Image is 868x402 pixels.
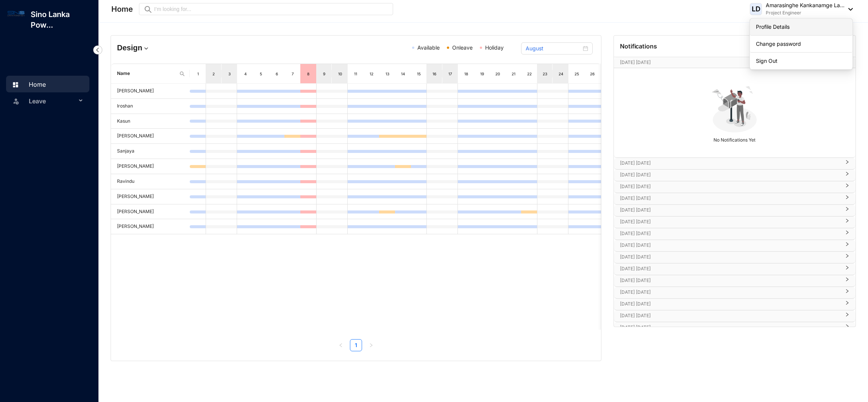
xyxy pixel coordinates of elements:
[752,6,760,12] span: LD
[766,2,845,9] p: Amarasinghe Kankanamge La...
[25,9,98,30] p: Sino Lanka Pow...
[620,218,840,226] p: [DATE] [DATE]
[431,70,437,78] div: 16
[614,310,856,322] div: [DATE] [DATE]
[365,339,377,351] li: Next Page
[845,292,849,293] span: right
[111,159,190,174] td: [PERSON_NAME]
[614,275,856,287] div: [DATE] [DATE]
[447,70,453,78] div: 17
[417,44,440,51] span: Available
[845,175,849,176] span: right
[335,339,347,351] li: Previous Page
[384,70,390,78] div: 13
[845,8,853,11] img: dropdown-black.8e83cc76930a90b1a4fdb6d089b7bf3a.svg
[574,70,580,78] div: 25
[614,170,856,181] div: [DATE] [DATE]
[614,322,856,333] div: [DATE] [DATE]
[614,263,856,275] div: [DATE] [DATE]
[369,343,373,347] span: right
[111,204,190,220] td: [PERSON_NAME]
[542,70,548,78] div: 23
[339,343,343,347] span: left
[111,219,190,234] td: [PERSON_NAME]
[526,44,581,53] input: Select month
[258,70,264,78] div: 5
[620,42,657,51] p: Notifications
[614,252,856,263] div: [DATE] [DATE]
[485,44,504,51] span: Holiday
[845,198,849,199] span: right
[620,300,840,308] p: [DATE] [DATE]
[142,45,150,52] img: dropdown.780994ddfa97fca24b89f58b1de131fa.svg
[620,171,840,179] p: [DATE] [DATE]
[111,84,190,99] td: [PERSON_NAME]
[117,70,176,77] span: Name
[614,228,856,240] div: [DATE] [DATE]
[845,257,849,258] span: right
[620,206,840,214] p: [DATE] [DATE]
[93,45,102,55] img: nav-icon-left.19a07721e4dec06a274f6d07517f07b7.svg
[845,210,849,211] span: right
[620,312,840,319] p: [DATE] [DATE]
[620,277,840,284] p: [DATE] [DATE]
[845,186,849,188] span: right
[111,144,190,159] td: Sanjaya
[8,9,25,18] img: log
[526,70,532,78] div: 22
[510,70,517,78] div: 21
[12,97,20,105] img: leave-unselected.2934df6273408c3f84d9.svg
[495,70,501,78] div: 20
[179,71,185,77] img: search.8ce656024d3affaeffe32e5b30621cb7.svg
[452,44,473,51] span: Onleave
[620,195,840,202] p: [DATE] [DATE]
[845,233,849,235] span: right
[620,265,840,273] p: [DATE] [DATE]
[620,288,840,296] p: [DATE] [DATE]
[305,70,311,78] div: 8
[845,268,849,270] span: right
[117,42,276,53] h4: Design
[368,70,375,78] div: 12
[12,81,19,88] img: home.c6720e0a13eba0172344.svg
[195,70,201,78] div: 1
[321,70,327,78] div: 9
[620,59,835,66] p: [DATE] [DATE]
[335,339,347,351] button: left
[620,253,840,261] p: [DATE] [DATE]
[337,70,343,78] div: 10
[479,70,485,78] div: 19
[614,240,856,251] div: [DATE] [DATE]
[463,70,469,78] div: 18
[274,70,280,78] div: 6
[845,221,849,223] span: right
[350,339,362,351] li: 1
[620,183,840,190] p: [DATE] [DATE]
[614,217,856,228] div: [DATE] [DATE]
[400,70,406,78] div: 14
[614,181,856,193] div: [DATE] [DATE]
[616,134,853,144] p: No Notifications Yet
[620,159,840,167] p: [DATE] [DATE]
[620,242,840,249] p: [DATE] [DATE]
[614,287,856,298] div: [DATE] [DATE]
[111,114,190,129] td: Kasun
[365,339,377,351] button: right
[29,93,76,109] span: Leave
[111,174,190,189] td: Ravindu
[845,280,849,282] span: right
[350,340,362,351] a: 1
[620,230,840,237] p: [DATE] [DATE]
[111,129,190,144] td: [PERSON_NAME]
[614,205,856,216] div: [DATE] [DATE]
[845,163,849,164] span: right
[353,70,359,78] div: 11
[614,158,856,169] div: [DATE] [DATE]
[416,70,422,78] div: 15
[10,81,46,88] a: Home
[614,193,856,204] div: [DATE] [DATE]
[6,76,89,92] li: Home
[226,70,233,78] div: 3
[845,304,849,305] span: right
[589,70,595,78] div: 26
